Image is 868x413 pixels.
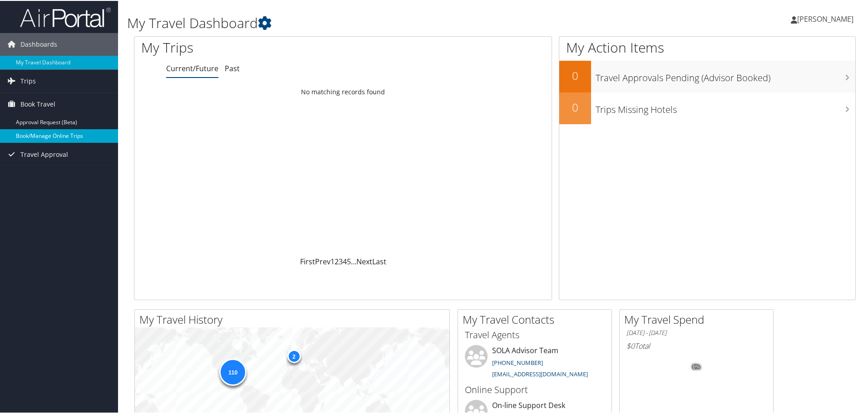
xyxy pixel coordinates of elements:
h6: Total [626,340,766,350]
a: Prev [315,256,330,266]
div: 110 [219,358,247,385]
h2: My Travel Spend [624,311,773,326]
tspan: 0% [693,364,700,369]
span: Travel Approval [20,142,68,165]
h3: Online Support [465,383,605,395]
span: Book Travel [20,92,55,115]
h1: My Travel Dashboard [127,13,617,32]
a: Last [372,256,386,266]
span: [PERSON_NAME] [797,13,853,23]
h3: Travel Agents [465,328,605,340]
span: $0 [626,340,635,350]
a: 0Trips Missing Hotels [559,92,855,123]
h3: Travel Approvals Pending (Advisor Booked) [596,66,855,83]
a: 2 [335,256,339,266]
a: First [300,256,315,266]
span: Trips [20,69,36,92]
h2: 0 [559,99,591,114]
a: 4 [343,256,347,266]
a: 0Travel Approvals Pending (Advisor Booked) [559,60,855,92]
h2: My Travel History [139,311,449,326]
a: Past [225,63,240,73]
h6: [DATE] - [DATE] [626,328,766,336]
h3: Trips Missing Hotels [596,98,855,115]
a: Current/Future [166,63,218,73]
a: [PHONE_NUMBER] [492,358,543,366]
a: [EMAIL_ADDRESS][DOMAIN_NAME] [492,369,588,377]
a: Next [356,256,372,266]
a: 3 [339,256,343,266]
span: … [351,256,356,266]
h2: 0 [559,67,591,83]
span: Dashboards [20,32,57,55]
li: SOLA Advisor Team [460,344,609,381]
a: [PERSON_NAME] [791,5,863,32]
td: No matching records found [134,83,552,99]
h2: My Travel Contacts [463,311,612,326]
div: 2 [287,349,301,362]
a: 1 [330,256,335,266]
h1: My Trips [141,37,371,56]
h1: My Action Items [559,37,855,56]
img: airportal-logo.png [20,6,111,27]
a: 5 [347,256,351,266]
